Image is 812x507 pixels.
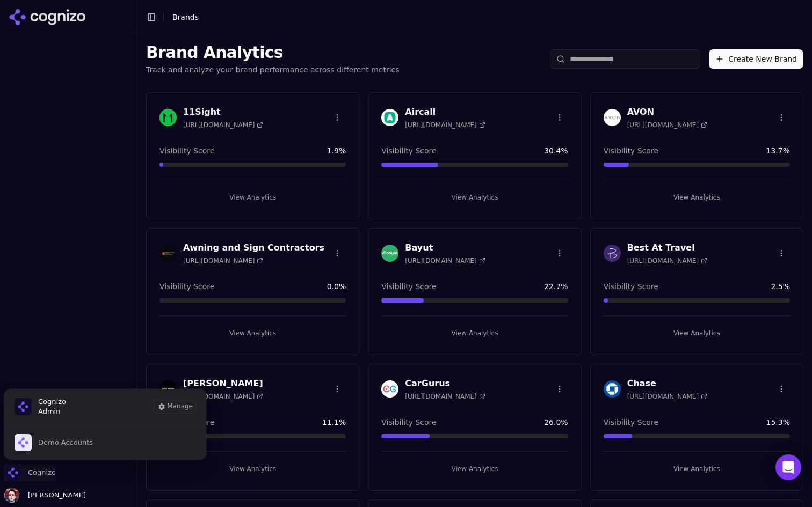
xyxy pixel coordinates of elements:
img: 11Sight [160,109,177,126]
span: [URL][DOMAIN_NAME] [627,256,707,265]
span: Visibility Score [160,281,214,292]
span: [PERSON_NAME] [24,490,86,500]
img: Buck Mason [160,380,177,398]
img: CarGurus [381,380,398,398]
p: Track and analyze your brand performance across different metrics [146,64,400,75]
span: 1.9 % [327,145,346,156]
button: View Analytics [381,460,568,477]
h3: CarGurus [405,377,485,390]
img: Best At Travel [604,245,621,262]
div: Cognizo is active [4,389,206,460]
span: Visibility Score [381,145,436,156]
button: View Analytics [604,189,790,206]
img: Aircall [381,109,398,126]
span: [URL][DOMAIN_NAME] [627,392,707,401]
button: Close organization switcher [4,464,56,481]
span: Visibility Score [160,145,214,156]
h3: 11Sight [183,106,263,119]
span: 2.5 % [771,281,790,292]
span: 30.4 % [544,145,568,156]
button: View Analytics [160,460,346,477]
span: Visibility Score [604,417,658,428]
span: [URL][DOMAIN_NAME] [627,121,707,129]
button: View Analytics [160,189,346,206]
span: Visibility Score [604,281,658,292]
span: Visibility Score [604,145,658,156]
img: Cognizo [15,398,32,415]
span: 13.7 % [766,145,790,156]
span: Visibility Score [381,417,436,428]
h3: [PERSON_NAME] [183,377,263,390]
span: [URL][DOMAIN_NAME] [405,121,485,129]
span: 15.3 % [766,417,790,428]
h3: Awning and Sign Contractors [183,241,324,254]
button: View Analytics [604,460,790,477]
button: Create New Brand [709,49,803,69]
h1: Brand Analytics [146,43,400,62]
nav: breadcrumb [172,12,199,23]
h3: Chase [627,377,707,390]
span: Admin [38,407,66,416]
img: Awning and Sign Contractors [160,245,177,262]
button: View Analytics [604,325,790,342]
span: Demo Accounts [38,438,93,447]
h3: Best At Travel [627,241,707,254]
span: [URL][DOMAIN_NAME] [405,256,485,265]
img: Chase [604,380,621,398]
button: Open user button [4,488,86,503]
img: AVON [604,109,621,126]
button: View Analytics [381,189,568,206]
span: 26.0 % [544,417,568,428]
h3: Aircall [405,106,485,119]
img: Deniz Ozcan [4,488,19,503]
span: [URL][DOMAIN_NAME] [183,256,263,265]
span: Visibility Score [381,281,436,292]
button: View Analytics [381,325,568,342]
span: 0.0 % [327,281,346,292]
h3: Bayut [405,241,485,254]
div: Open Intercom Messenger [775,454,801,480]
button: View Analytics [160,325,346,342]
span: [URL][DOMAIN_NAME] [405,392,485,401]
img: Cognizo [4,464,21,481]
span: 11.1 % [322,417,346,428]
button: Manage [154,400,196,413]
div: List of all organization memberships [4,425,207,460]
span: [URL][DOMAIN_NAME] [183,392,263,401]
img: Demo Accounts [15,434,32,451]
h3: AVON [627,106,707,119]
img: Bayut [381,245,398,262]
span: Cognizo [28,468,56,477]
span: Brands [172,13,199,21]
span: 22.7 % [544,281,568,292]
span: [URL][DOMAIN_NAME] [183,121,263,129]
span: Cognizo [38,397,66,407]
